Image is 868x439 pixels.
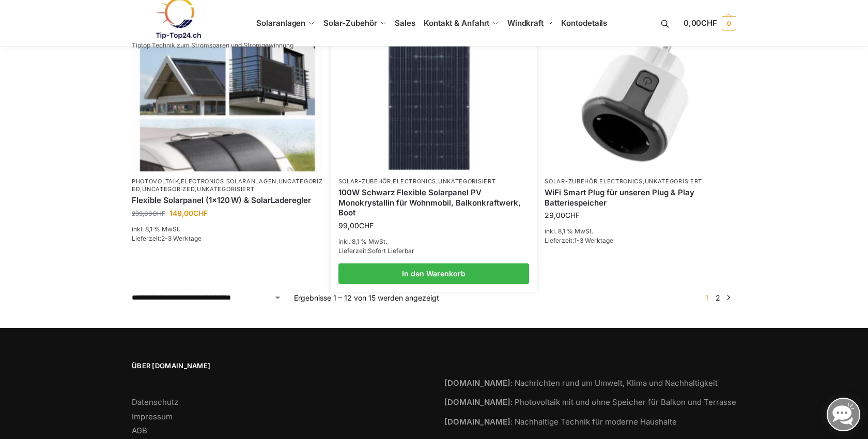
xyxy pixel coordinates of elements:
a: → [725,292,733,303]
span: Sofort Lieferbar [368,247,414,255]
a: Electronics [393,178,436,185]
select: Shop-Reihenfolge [132,292,282,303]
span: CHF [359,221,374,230]
span: Windkraft [507,18,544,28]
span: 2-3 Werktage [161,234,202,242]
a: 0,00CHF 0 [684,8,736,39]
p: inkl. 8,1 % MwSt. [545,227,736,236]
a: 100W Schwarz Flexible Solarpanel PV Monokrystallin für Wohnmobil, Balkonkraftwerk, Boot [338,187,530,218]
p: , , [545,178,736,185]
a: Uncategorized [142,185,195,193]
bdi: 299,00 [132,210,165,217]
p: inkl. 8,1 % MwSt. [338,237,530,246]
span: CHF [152,210,165,217]
a: [DOMAIN_NAME]: Nachrichten rund um Umwelt, Klima und Nachhaltigkeit [444,378,718,388]
img: Flexible Solar Module für Wohnmobile Camping Balkon [132,28,323,171]
span: Kontakt & Anfahrt [424,18,489,28]
bdi: 29,00 [545,211,580,219]
a: AGB [132,426,147,435]
a: Unkategorisiert [438,178,496,185]
span: Über [DOMAIN_NAME] [132,361,424,371]
span: 0,00 [684,18,717,28]
a: [DOMAIN_NAME]: Photovoltaik mit und ohne Speicher für Balkon und Terrasse [444,397,736,407]
p: Ergebnisse 1 – 12 von 15 werden angezeigt [294,292,439,303]
bdi: 99,00 [338,221,374,230]
a: Solar-Zubehör [338,178,391,185]
a: Impressum [132,412,173,421]
span: 1-3 Werktage [574,237,613,244]
p: , , [338,178,530,185]
p: inkl. 8,1 % MwSt. [132,225,323,234]
p: , , , , , [132,178,323,194]
p: Tiptop Technik zum Stromsparen und Stromgewinnung [132,42,293,49]
span: CHF [701,18,717,28]
a: Datenschutz [132,397,178,407]
a: Electronics [599,178,643,185]
span: Kontodetails [561,18,607,28]
a: Unkategorisiert [645,178,703,185]
span: Sales [395,18,415,28]
strong: [DOMAIN_NAME] [444,378,510,388]
span: Lieferzeit: [338,247,414,255]
a: Seite 2 [713,293,723,302]
a: WiFi Smart Plug für unseren Plug & Play Batteriespeicher [545,187,736,208]
span: 0 [722,16,736,30]
a: Solar-Zubehör [545,178,597,185]
a: -50%Flexible Solar Module für Wohnmobile Camping Balkon [132,28,323,171]
a: In den Warenkorb legen: „100W Schwarz Flexible Solarpanel PV Monokrystallin für Wohnmobil, Balkon... [338,263,530,284]
span: Lieferzeit: [132,234,202,242]
span: Seite 1 [703,293,711,302]
a: Solaranlagen [226,178,276,185]
a: Uncategorized [132,178,322,193]
strong: [DOMAIN_NAME] [444,397,510,407]
a: [DOMAIN_NAME]: Nachhaltige Technik für moderne Haushalte [444,417,677,427]
a: Photovoltaik [132,178,179,185]
bdi: 149,00 [169,209,208,217]
nav: Produkt-Seitennummerierung [699,292,736,303]
a: Unkategorisiert [197,185,255,193]
span: CHF [193,209,208,217]
img: WiFi Smart Plug für unseren Plug & Play Batteriespeicher [545,28,736,171]
img: 100 watt flexibles solarmodul [340,29,528,170]
span: CHF [565,211,580,219]
a: Electronics [181,178,224,185]
a: Flexible Solarpanel (1×120 W) & SolarLaderegler [132,195,323,206]
span: Solar-Zubehör [323,18,377,28]
strong: [DOMAIN_NAME] [444,417,510,427]
span: Lieferzeit: [545,237,613,244]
